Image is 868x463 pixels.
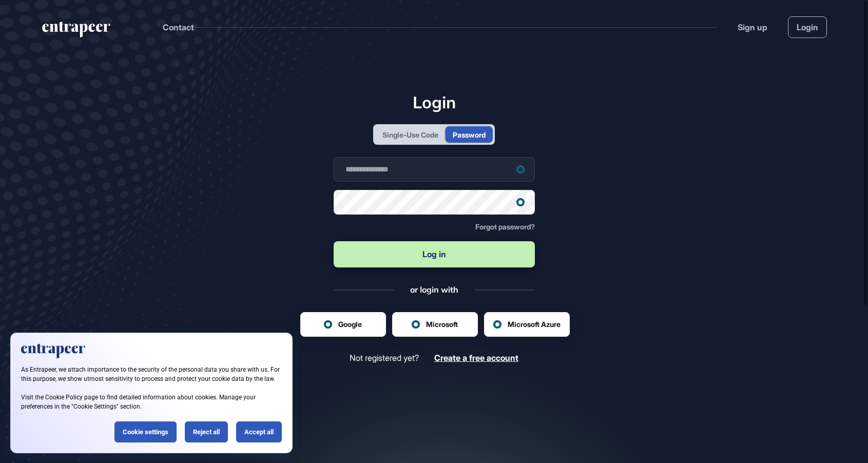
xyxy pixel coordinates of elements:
[788,16,827,38] a: Login
[334,92,535,112] h1: Login
[410,284,458,295] div: or login with
[334,241,535,267] button: Log in
[453,129,486,140] div: Password
[382,129,438,140] div: Single-Use Code
[475,223,535,231] a: Forgot password?
[350,353,419,363] span: Not registered yet?
[163,21,194,34] button: Contact
[738,21,767,33] a: Sign up
[41,22,111,41] a: entrapeer-logo
[434,353,518,363] span: Create a free account
[434,353,518,363] a: Create a free account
